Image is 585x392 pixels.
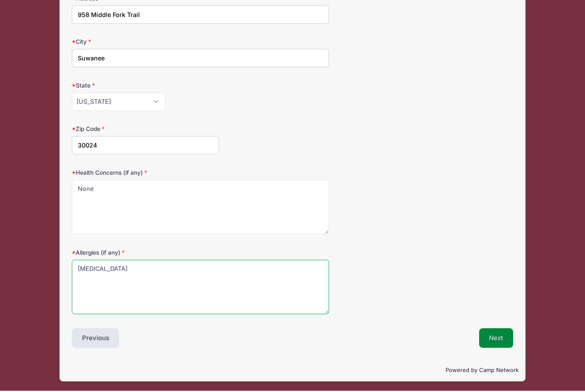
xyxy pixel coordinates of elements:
label: State [72,82,219,91]
button: Next [479,330,514,349]
label: Allergies (if any) [72,250,219,258]
p: Powered by Camp Network [66,367,519,376]
label: Health Concerns (if any) [72,170,219,178]
label: Zip Code [72,126,219,134]
label: City [72,39,219,47]
input: xxxxx [72,137,219,156]
button: Previous [72,330,119,349]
